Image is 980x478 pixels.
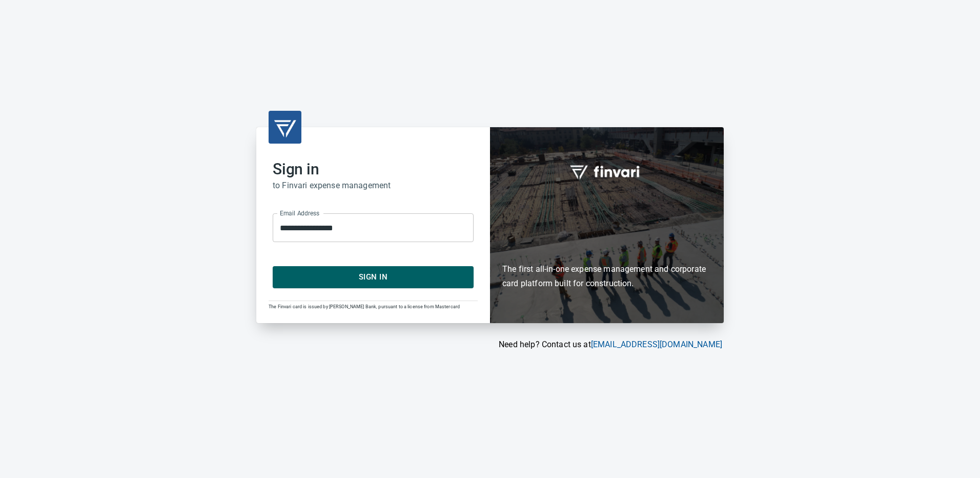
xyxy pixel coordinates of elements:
h6: The first all-in-one expense management and corporate card platform built for construction. [502,203,711,291]
img: transparent_logo.png [273,115,297,140]
a: [EMAIL_ADDRESS][DOMAIN_NAME] [591,340,722,349]
img: fullword_logo_white.png [568,160,645,183]
button: Sign In [273,266,474,288]
p: Need help? Contact us at [256,338,722,351]
div: Finvari [490,127,724,323]
span: The Finvari card is issued by [PERSON_NAME] Bank, pursuant to a license from Mastercard [269,304,460,309]
h2: Sign in [273,160,474,178]
span: Sign In [284,270,462,284]
h6: to Finvari expense management [273,178,474,193]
